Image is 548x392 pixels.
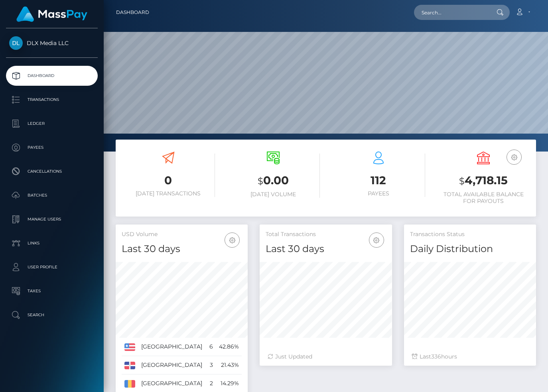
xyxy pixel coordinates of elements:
h5: Total Transactions [266,230,386,238]
h5: USD Volume [122,230,242,238]
h5: Transactions Status [410,230,530,238]
h4: Last 30 days [122,242,242,256]
td: 3 [206,356,215,374]
a: Dashboard [116,4,149,21]
img: RO.png [124,380,135,387]
p: Ledger [9,118,95,130]
a: Transactions [6,90,98,110]
p: Batches [9,189,95,201]
img: DLX Media LLC [9,36,23,50]
h4: Last 30 days [266,242,386,256]
p: Transactions [9,94,95,106]
td: 21.43% [216,356,242,374]
h3: 4,718.15 [437,173,530,189]
a: Payees [6,138,98,158]
td: 6 [206,338,215,356]
div: Just Updated [268,353,384,361]
p: Manage Users [9,213,95,225]
input: Search... [414,5,489,20]
small: $ [459,175,465,187]
img: MassPay Logo [16,6,87,22]
h3: 112 [332,173,425,188]
td: [GEOGRAPHIC_DATA] [138,356,207,374]
p: Taxes [9,285,95,297]
h6: Payees [332,190,425,197]
a: Search [6,305,98,325]
h3: 0 [122,173,215,188]
img: DO.png [124,362,135,369]
p: Links [9,237,95,249]
h6: [DATE] Volume [227,191,320,198]
a: Links [6,233,98,253]
span: 336 [431,353,441,360]
span: DLX Media LLC [6,39,98,47]
a: Batches [6,185,98,205]
small: $ [258,175,263,187]
a: Dashboard [6,66,98,86]
a: Cancellations [6,162,98,181]
p: Payees [9,142,95,154]
a: Taxes [6,281,98,301]
a: User Profile [6,257,98,277]
h6: [DATE] Transactions [122,190,215,197]
p: Cancellations [9,165,95,177]
p: Search [9,309,95,321]
h6: Total Available Balance for Payouts [437,191,530,205]
p: User Profile [9,261,95,273]
img: US.png [124,343,135,351]
h4: Daily Distribution [410,242,530,256]
div: Last hours [412,353,528,361]
td: [GEOGRAPHIC_DATA] [138,338,207,356]
a: Manage Users [6,209,98,229]
td: 42.86% [216,338,242,356]
a: Ledger [6,114,98,134]
h3: 0.00 [227,173,320,189]
p: Dashboard [9,70,95,82]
